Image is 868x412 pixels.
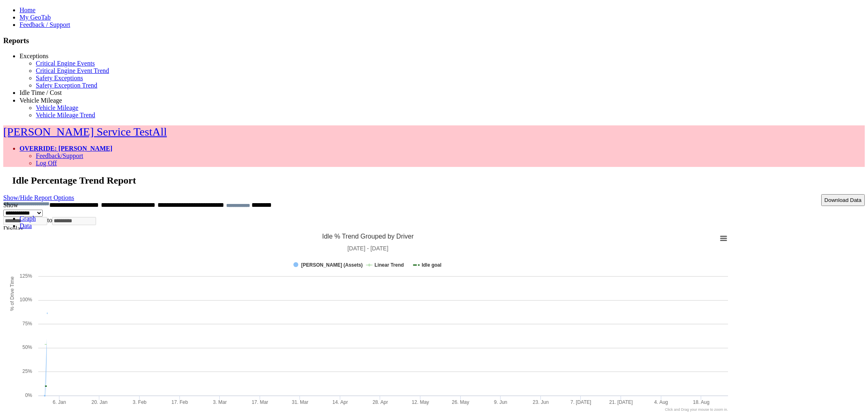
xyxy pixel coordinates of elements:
[609,399,633,405] tspan: 21. [DATE]
[494,399,507,405] tspan: 9. Jun
[20,21,70,28] a: Feedback / Support
[251,399,268,405] tspan: 17. Mar
[20,14,51,21] a: My GeoTab
[3,36,865,45] h3: Reports
[412,399,429,405] tspan: 12. May
[3,125,167,138] a: [PERSON_NAME] Service TestAll
[3,192,74,203] a: Show/Hide Report Options
[3,202,18,208] label: Show
[332,399,348,405] tspan: 14. Apr
[20,215,36,222] a: Graph
[9,276,15,311] tspan: % of Drive Time
[36,152,83,159] a: Feedback/Support
[92,399,107,405] tspan: 20. Jan
[12,175,865,186] h2: Idle Percentage Trend Report
[36,75,83,81] a: Safety Exceptions
[25,392,33,398] text: 0%
[20,297,32,302] text: 100%
[22,344,32,350] text: 50%
[171,399,188,405] tspan: 17. Feb
[133,399,146,405] tspan: 3. Feb
[654,399,668,405] tspan: 4. Aug
[3,225,24,232] label: Display
[665,408,728,412] tspan: Click and Drag your mouse to zoom in.
[20,97,62,104] a: Vehicle Mileage
[372,399,388,405] tspan: 28. Apr
[693,399,710,405] tspan: 18. Aug
[348,245,389,252] tspan: [DATE] - [DATE]
[20,7,35,13] a: Home
[292,399,308,405] tspan: 31. Mar
[36,67,109,74] a: Critical Engine Event Trend
[36,82,97,89] a: Safety Exception Trend
[36,60,95,67] a: Critical Engine Events
[20,53,48,59] a: Exceptions
[322,233,414,240] tspan: Idle % Trend Grouped by Driver
[36,104,78,111] a: Vehicle Mileage
[22,321,32,327] text: 75%
[20,89,62,96] a: Idle Time / Cost
[571,399,591,405] tspan: 7. [DATE]
[213,399,227,405] tspan: 3. Mar
[533,399,549,405] tspan: 23. Jun
[52,399,66,405] tspan: 6. Jan
[301,262,363,268] tspan: [PERSON_NAME] (Assets)
[374,262,404,268] tspan: Linear Trend
[20,145,112,152] a: OVERRIDE: [PERSON_NAME]
[452,399,469,405] tspan: 26. May
[821,194,865,206] button: Download Data
[47,217,52,224] span: to
[36,160,57,167] a: Log Off
[422,262,442,268] tspan: Idle goal
[36,112,95,118] a: Vehicle Mileage Trend
[22,368,32,374] text: 25%
[20,222,32,229] a: Data
[20,273,32,279] text: 125%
